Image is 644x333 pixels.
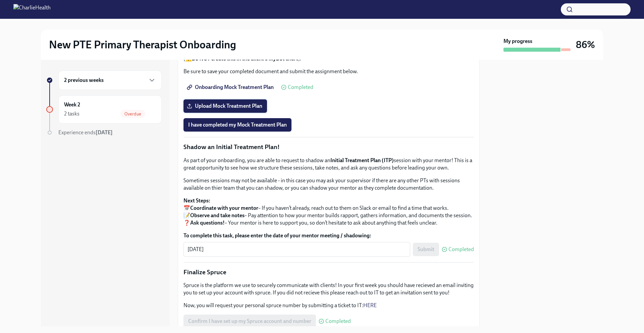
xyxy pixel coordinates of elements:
label: To complete this task, please enter the date of your mentor meeting / shadowing: [183,232,474,239]
p: As part of your onboarding, you are able to request to shadow an session with your mentor! This i... [183,157,474,172]
img: CharlieHealth [13,4,51,15]
p: Spruce is the platform we use to securely communicate with clients! In your first week you should... [183,282,474,296]
strong: Observe and take notes [190,212,245,219]
span: Completed [288,85,313,90]
label: Upload Mock Treatment Plan [183,99,267,113]
button: I have completed my Mock Treatment Plan [183,118,291,132]
textarea: [DATE] [187,245,406,253]
div: 2 previous weeks [58,70,162,90]
strong: My progress [503,38,532,45]
strong: Initial Treatment Plan (ITP) [330,157,394,163]
p: Sometimes sessions may not be available - in this case you may ask your supervisor if there are a... [183,177,474,192]
h6: 2 previous weeks [64,77,104,84]
strong: Coordinate with your mentor [190,205,258,211]
strong: Do NOT create this in the client's MyDot chart [192,55,298,62]
span: I have completed my Mock Treatment Plan [188,122,287,128]
span: Completed [325,319,351,324]
strong: Next Steps: [183,197,210,204]
span: Upload Mock Treatment Plan [188,103,262,109]
a: HERE [363,302,377,308]
span: Completed [448,247,474,252]
p: Shadow an Initial Treatment Plan! [183,143,474,151]
span: Experience ends [58,129,113,136]
h3: 86% [576,39,595,51]
p: Be sure to save your completed document and submit the assignment below. [183,68,474,75]
h2: New PTE Primary Therapist Onboarding [49,38,236,51]
span: Overdue [120,111,145,116]
a: Week 22 tasksOverdue [46,95,162,124]
p: Now, you will request your personal spruce number by submitting a ticket to IT: [183,302,474,309]
p: 📅 – If you haven’t already, reach out to them on Slack or email to find a time that works. 📝 – Pa... [183,197,474,227]
strong: Ask questions! [190,220,225,226]
a: Onboarding Mock Treatment Plan [183,81,278,94]
div: 2 tasks [64,110,79,117]
strong: [DATE] [96,129,113,136]
span: Onboarding Mock Treatment Plan [188,84,274,91]
p: Finalize Spruce [183,268,474,277]
h6: Week 2 [64,101,80,108]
